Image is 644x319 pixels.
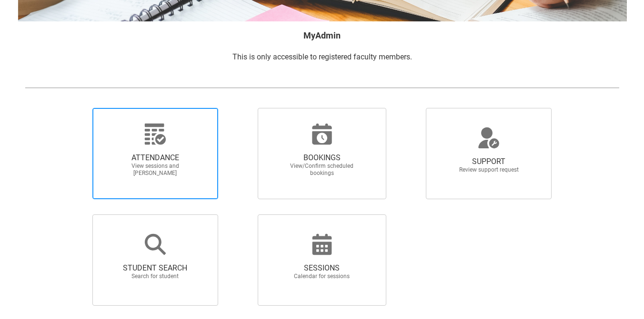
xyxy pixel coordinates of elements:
span: Review support request [447,166,531,174]
span: This is only accessible to registered faculty members. [232,52,412,61]
span: View sessions and [PERSON_NAME] [113,163,197,177]
span: Calendar for sessions [280,273,364,280]
span: BOOKINGS [280,153,364,163]
span: STUDENT SEARCH [113,263,197,273]
h2: MyAdmin [25,29,619,42]
span: View/Confirm scheduled bookings [280,163,364,177]
span: Search for student [113,273,197,280]
img: REDU_GREY_LINE [25,83,619,93]
span: SUPPORT [447,157,531,166]
span: SESSIONS [280,263,364,273]
span: ATTENDANCE [113,153,197,163]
